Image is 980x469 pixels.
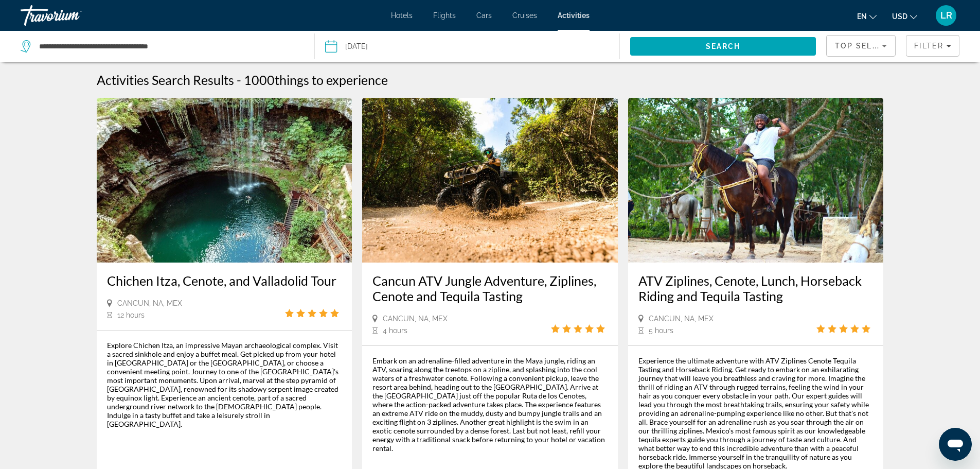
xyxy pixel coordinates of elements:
[117,299,182,307] span: Cancun, NA, MEX
[372,356,608,453] div: Embark on an adrenaline-filled adventure in the Maya jungle, riding an ATV, soaring along the tre...
[835,40,887,52] mat-select: Sort by
[649,315,714,323] span: Cancun, NA, MEX
[325,31,619,62] button: [DATE]Date: Oct 8, 2025
[372,273,608,304] a: Cancun ATV Jungle Adventure, Ziplines, Cenote and Tequila Tasting
[383,315,448,323] span: Cancun, NA, MEX
[107,273,342,288] a: Chichen Itza, Cenote, and Valladolid Tour
[892,9,917,24] button: Change currency
[476,11,492,20] a: Cars
[362,98,618,263] img: Cancun ATV Jungle Adventure, Ziplines, Cenote and Tequila Tasting
[892,12,907,21] span: USD
[512,11,537,20] a: Cruises
[914,42,943,50] span: Filter
[97,72,234,88] h1: Activities Search Results
[433,11,456,20] a: Flights
[628,98,884,263] img: ATV Ziplines, Cenote, Lunch, Horseback Riding and Tequila Tasting
[939,428,972,461] iframe: Button to launch messaging window
[383,326,407,335] span: 4 hours
[649,326,673,335] span: 5 hours
[558,11,590,20] a: Activities
[391,11,413,20] a: Hotels
[21,2,123,29] a: Travorium
[107,341,342,428] div: Explore Chichen Itza, an impressive Mayan archaeological complex. Visit a sacred sinkhole and enj...
[835,42,894,50] span: Top Sellers
[38,39,299,54] input: Search destination
[97,98,352,263] img: Chichen Itza, Cenote, and Valladolid Tour
[933,5,959,26] button: User Menu
[940,10,952,21] span: LR
[906,35,959,57] button: Filters
[237,72,241,88] span: -
[857,12,867,21] span: en
[857,9,877,24] button: Change language
[244,72,388,88] h2: 1000
[117,311,145,319] span: 12 hours
[638,273,874,304] a: ATV Ziplines, Cenote, Lunch, Horseback Riding and Tequila Tasting
[630,37,816,56] button: Search
[706,42,741,50] span: Search
[275,72,388,88] span: things to experience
